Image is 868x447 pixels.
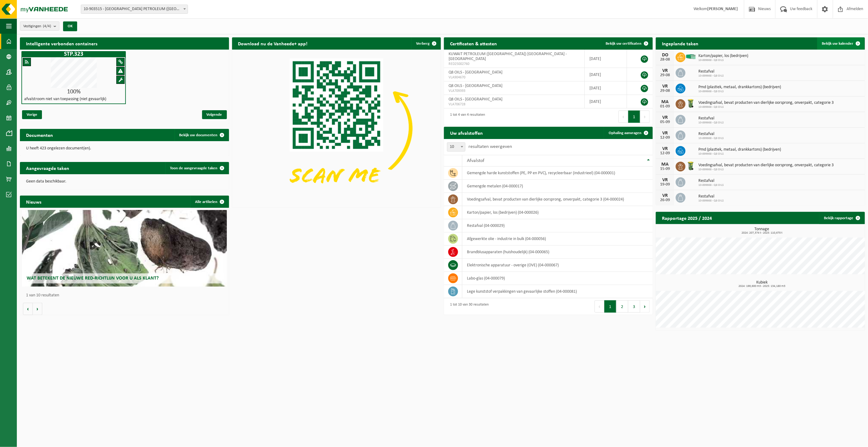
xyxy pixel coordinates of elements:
[447,300,489,313] div: 1 tot 10 van 30 resultaten
[640,300,650,313] button: Next
[656,37,705,49] h2: Ingeplande taken
[179,133,218,137] span: Bekijk uw documenten
[659,131,671,136] div: VR
[22,210,227,287] a: Wat betekent de nieuwe RED-richtlijn voor u als klant?
[698,85,781,90] span: Pmd (plastiek, metaal, drankkartons) (bedrijven)
[165,162,228,174] a: Toon de aangevraagde taken
[698,168,834,171] span: 10-899668 - Q8 OILS
[585,95,627,108] td: [DATE]
[659,231,865,235] span: 2024: 207,374 t - 2025: 110,670 t
[659,146,671,151] div: VR
[659,167,671,171] div: 15-09
[462,259,653,272] td: elektronische apparatuur - overige (OVE) (04-000067)
[22,89,125,95] div: 100%
[707,7,738,11] strong: [PERSON_NAME]
[640,111,650,123] button: Next
[659,89,671,93] div: 29-08
[449,102,580,107] span: VLA706728
[628,300,640,313] button: 3
[462,193,653,206] td: voedingsafval, bevat producten van dierlijke oorsprong, onverpakt, categorie 3 (04-000024)
[43,24,51,28] count: (4/4)
[462,246,653,259] td: brandblusapparaten (huishoudelijk) (04-000065)
[595,300,604,313] button: Previous
[606,42,641,46] span: Bekijk uw certificaten
[628,111,640,123] button: 1
[202,110,227,119] span: Volgende
[659,120,671,124] div: 05-09
[659,162,671,167] div: MA
[462,167,653,180] td: gemengde harde kunststoffen (PE, PP en PVC), recycleerbaar (industrieel) (04-000001)
[33,303,42,315] button: Volgende
[449,62,580,66] span: RED25002760
[698,163,834,168] span: Voedingsafval, bevat producten van dierlijke oorsprong, onverpakt, categorie 3
[698,58,748,62] span: 10-899668 - Q8 OILS
[449,75,580,80] span: VLA904670
[23,51,124,57] h1: STP.323
[822,42,854,46] span: Bekijk uw kalender
[659,193,671,198] div: VR
[416,42,430,46] span: Verberg
[698,54,748,58] span: Karton/papier, los (bedrijven)
[20,129,59,141] h2: Documenten
[659,227,865,235] h3: Tonnage
[618,111,628,123] button: Previous
[24,97,106,101] h4: afvalstroom niet van toepassing (niet gevaarlijk)
[26,293,226,298] p: 1 van 10 resultaten
[659,104,671,109] div: 01-09
[656,212,718,224] h2: Rapportage 2025 / 2024
[659,151,671,156] div: 12-09
[698,105,834,109] span: 10-899668 - Q8 OILS
[585,50,627,68] td: [DATE]
[20,37,229,49] h2: Intelligente verbonden containers
[817,37,864,50] a: Bekijk uw kalender
[411,37,440,50] button: Verberg
[686,98,696,109] img: WB-0140-HPE-GN-50
[659,136,671,140] div: 12-09
[659,84,671,89] div: VR
[449,70,502,75] span: Q8 OILS - [GEOGRAPHIC_DATA]
[449,97,502,102] span: Q8 OILS - [GEOGRAPHIC_DATA]
[659,115,671,120] div: VR
[449,52,567,61] span: KUWAIT PETROLEUM ([GEOGRAPHIC_DATA]) [GEOGRAPHIC_DATA] - [GEOGRAPHIC_DATA]
[659,178,671,182] div: VR
[462,285,653,298] td: lege kunststof verpakkingen van gevaarlijke stoffen (04-000081)
[175,129,228,141] a: Bekijk uw documenten
[698,74,724,78] span: 10-899668 - Q8 OILS
[462,232,653,246] td: afgewerkte olie - industrie in bulk (04-000056)
[23,303,33,315] button: Vorige
[468,144,512,149] label: resultaten weergeven
[698,137,724,140] span: 10-899668 - Q8 OILS
[27,276,159,281] span: Wat betekent de nieuwe RED-richtlijn voor u als klant?
[698,132,724,137] span: Restafval
[81,5,188,13] span: 10-903515 - KUWAIT PETROLEUM (BELGIUM) NV - ANTWERPEN
[609,131,641,135] span: Ophaling aanvragen
[659,100,671,104] div: MA
[585,68,627,81] td: [DATE]
[232,37,314,49] h2: Download nu de Vanheede+ app!
[659,73,671,77] div: 29-08
[698,90,781,93] span: 10-899668 - Q8 OILS
[444,127,489,139] h2: Uw afvalstoffen
[444,37,503,49] h2: Certificaten & attesten
[232,50,441,206] img: Download de VHEPlus App
[462,219,653,232] td: restafval (04-000029)
[659,182,671,187] div: 19-09
[698,194,724,199] span: Restafval
[22,110,42,119] span: Vorige
[449,88,580,93] span: VLA709393
[686,161,696,171] img: WB-0140-HPE-GN-50
[698,199,724,203] span: 10-899668 - Q8 OILS
[616,300,628,313] button: 2
[601,37,652,50] a: Bekijk uw certificaten
[170,166,218,170] span: Toon de aangevraagde taken
[81,5,188,14] span: 10-903515 - KUWAIT PETROLEUM (BELGIUM) NV - ANTWERPEN
[449,84,502,88] span: Q8 OILS - [GEOGRAPHIC_DATA]
[20,162,75,174] h2: Aangevraagde taken
[659,58,671,62] div: 28-08
[698,116,724,121] span: Restafval
[63,21,77,31] button: OK
[698,121,724,125] span: 10-899668 - Q8 OILS
[659,68,671,73] div: VR
[467,158,484,163] span: Afvalstof
[447,143,465,151] span: 10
